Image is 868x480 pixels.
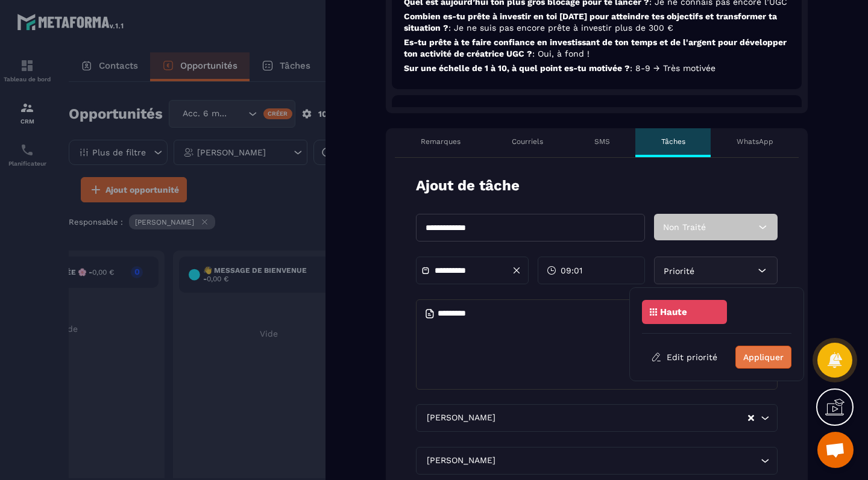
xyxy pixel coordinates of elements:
[416,176,520,196] p: Ajout de tâche
[594,137,610,146] p: SMS
[424,454,498,467] span: [PERSON_NAME]
[660,308,687,316] p: Haute
[663,222,706,232] span: Non Traité
[661,137,685,146] p: Tâches
[498,454,758,467] input: Search for option
[817,432,854,468] a: Ouvrir le chat
[498,411,747,425] input: Search for option
[735,346,791,369] button: Appliquer
[737,137,773,146] p: WhatsApp
[421,137,461,146] p: Remarques
[512,137,543,146] p: Courriels
[642,346,726,368] button: Edit priorité
[748,414,754,423] button: Clear Selected
[664,266,694,276] span: Priorité
[416,404,778,432] div: Search for option
[561,264,582,276] span: 09:01
[424,411,498,425] span: [PERSON_NAME]
[416,447,778,475] div: Search for option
